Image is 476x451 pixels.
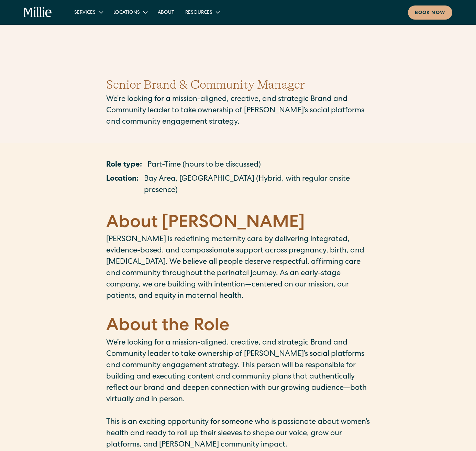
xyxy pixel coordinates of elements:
h1: Senior Brand & Community Manager [106,76,370,94]
p: We’re looking for a mission-aligned, creative, and strategic Brand and Community leader to take o... [106,338,370,406]
p: ‍ [106,302,370,314]
p: This is an exciting opportunity for someone who is passionate about women’s health and ready to r... [106,417,370,451]
a: Book now [408,5,452,20]
p: [PERSON_NAME] is redefining maternity care by delivering integrated, evidence-based, and compassi... [106,234,370,302]
div: Resources [180,7,225,18]
p: Bay Area, [GEOGRAPHIC_DATA] (Hybrid, with regular onsite presence) [144,174,370,196]
strong: About [PERSON_NAME] [106,215,305,233]
strong: About the Role [106,318,230,336]
div: Book now [415,10,445,17]
div: Services [69,7,108,18]
p: We’re looking for a mission-aligned, creative, and strategic Brand and Community leader to take o... [106,94,370,128]
a: home [24,7,52,18]
p: Location: [106,174,139,196]
div: Services [74,9,96,16]
p: Role type: [106,160,142,171]
p: ‍ [106,199,370,211]
a: About [152,7,180,18]
div: Locations [113,9,140,16]
div: Resources [185,9,212,16]
p: Part-Time (hours to be discussed) [147,160,261,171]
p: ‍ [106,406,370,417]
div: Locations [108,7,152,18]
